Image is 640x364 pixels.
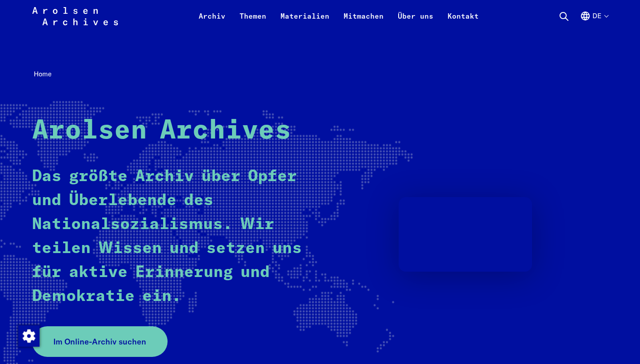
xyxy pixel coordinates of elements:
[391,11,440,32] a: Über uns
[440,11,486,32] a: Kontakt
[232,11,273,32] a: Themen
[32,326,168,357] a: Im Online-Archiv suchen
[18,325,40,347] img: Zustimmung ändern
[192,11,232,32] a: Archiv
[580,11,608,32] button: Deutsch, Sprachauswahl
[336,11,391,32] a: Mitmachen
[273,11,336,32] a: Materialien
[53,336,146,348] span: Im Online-Archiv suchen
[192,5,486,27] nav: Primär
[32,118,291,144] strong: Arolsen Archives
[34,70,52,78] span: Home
[32,67,608,81] nav: Breadcrumb
[32,165,304,309] p: Das größte Archiv über Opfer und Überlebende des Nationalsozialismus. Wir teilen Wissen und setze...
